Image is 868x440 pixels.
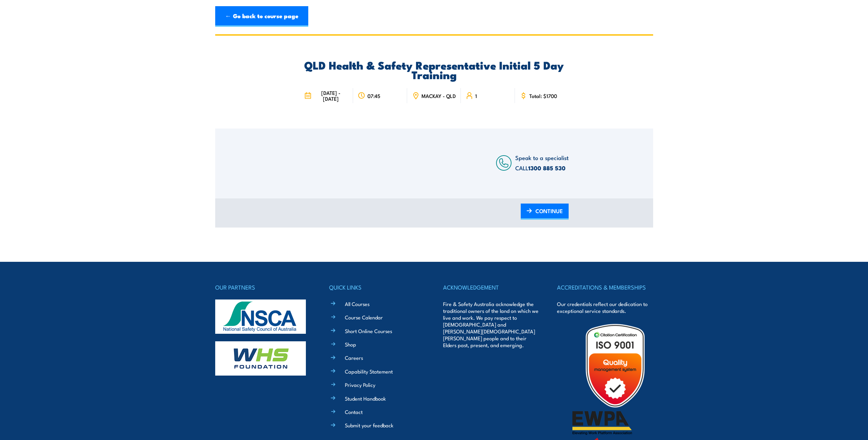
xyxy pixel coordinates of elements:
[215,341,306,376] img: whs-logo-footer
[345,327,392,334] a: Short Online Courses
[345,381,375,388] a: Privacy Policy
[345,314,383,321] a: Course Calendar
[345,395,386,402] a: Student Handbook
[345,368,393,375] a: Capability Statement
[215,282,311,292] h4: OUR PARTNERS
[443,301,539,349] p: Fire & Safety Australia acknowledge the traditional owners of the land on which we live and work....
[528,163,566,172] a: 1300 885 530
[572,323,658,408] img: Untitled design (19)
[345,408,363,415] a: Contact
[329,282,425,292] h4: QUICK LINKS
[345,300,370,307] a: All Courses
[557,282,653,292] h4: ACCREDITATIONS & MEMBERSHIPS
[557,301,653,314] p: Our credentials reflect our dedication to exceptional service standards.
[215,6,308,27] a: ← Go back to course page
[367,93,380,99] span: 07:45
[422,93,456,99] span: MACKAY - QLD
[475,93,477,99] span: 1
[443,282,539,292] h4: ACKNOWLEDGEMENT
[572,411,632,435] img: ewpa-logo
[345,421,393,429] a: Submit your feedback
[345,341,356,348] a: Shop
[215,300,306,334] img: nsca-logo-footer
[535,202,563,220] span: CONTINUE
[529,93,557,99] span: Total: $1700
[521,204,569,220] a: CONTINUE
[515,153,569,172] span: Speak to a specialist CALL
[313,90,348,101] span: [DATE] - [DATE]
[345,354,363,361] a: Careers
[299,60,569,79] h2: QLD Health & Safety Representative Initial 5 Day Training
